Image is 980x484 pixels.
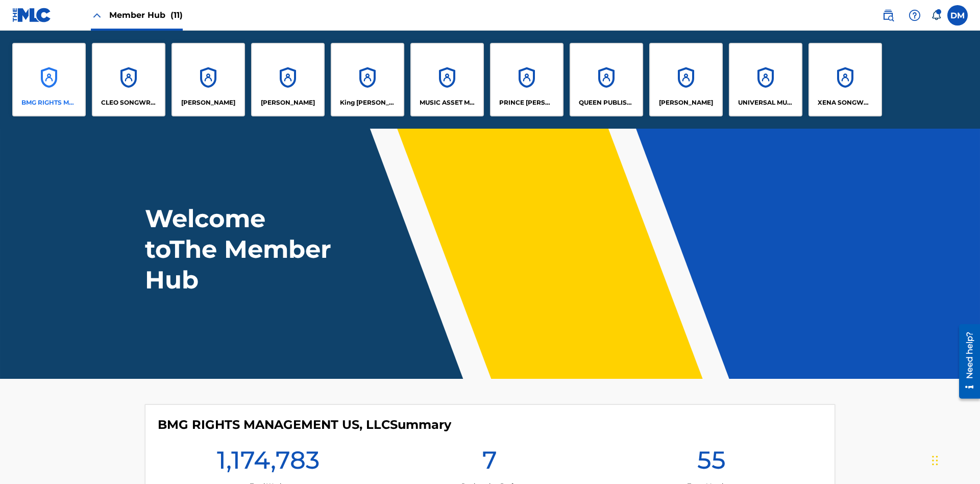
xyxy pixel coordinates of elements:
p: MUSIC ASSET MANAGEMENT (MAM) [420,98,475,107]
a: AccountsQUEEN PUBLISHA [570,43,643,116]
a: AccountsMUSIC ASSET MANAGEMENT (MAM) [410,43,484,116]
p: UNIVERSAL MUSIC PUB GROUP [738,98,794,107]
h1: 7 [482,445,497,481]
a: Accounts[PERSON_NAME] [251,43,325,116]
img: search [882,9,894,21]
h1: 55 [697,445,726,481]
img: MLC Logo [12,8,52,22]
a: Accounts[PERSON_NAME] [171,43,245,116]
p: ELVIS COSTELLO [181,98,235,107]
a: AccountsPRINCE [PERSON_NAME] [490,43,563,116]
img: Close [91,9,103,21]
iframe: Resource Center [951,320,980,404]
p: PRINCE MCTESTERSON [499,98,555,107]
p: EYAMA MCSINGER [261,98,315,107]
a: Accounts[PERSON_NAME] [649,43,723,116]
p: XENA SONGWRITER [818,98,873,107]
a: AccountsUNIVERSAL MUSIC PUB GROUP [729,43,802,116]
div: Notifications [931,10,941,20]
iframe: Chat Widget [929,435,980,484]
a: AccountsXENA SONGWRITER [808,43,882,116]
a: Public Search [878,5,898,26]
div: Drag [932,445,938,476]
span: Member Hub [109,9,183,21]
a: AccountsKing [PERSON_NAME] [331,43,404,116]
h4: BMG RIGHTS MANAGEMENT US, LLC [158,417,451,432]
h1: Welcome to The Member Hub [145,203,336,295]
a: AccountsCLEO SONGWRITER [92,43,165,116]
p: BMG RIGHTS MANAGEMENT US, LLC [21,98,77,107]
div: Help [904,5,925,26]
a: AccountsBMG RIGHTS MANAGEMENT US, LLC [12,43,86,116]
img: help [909,9,921,21]
h1: 1,174,783 [217,445,320,481]
p: CLEO SONGWRITER [101,98,157,107]
div: User Menu [947,5,968,26]
p: QUEEN PUBLISHA [579,98,634,107]
p: RONALD MCTESTERSON [659,98,713,107]
span: (11) [170,10,183,20]
p: King McTesterson [340,98,396,107]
